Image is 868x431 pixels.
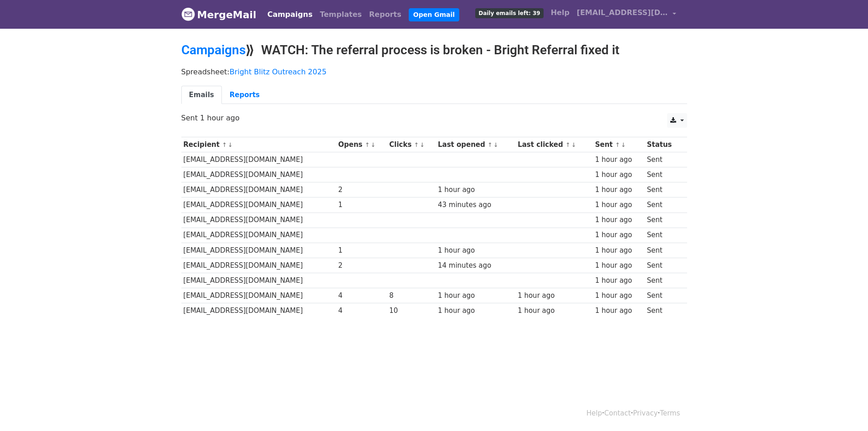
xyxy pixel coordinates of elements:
[181,273,336,288] td: [EMAIL_ADDRESS][DOMAIN_NAME]
[645,228,682,243] td: Sent
[222,141,227,148] a: ↑
[181,228,336,243] td: [EMAIL_ADDRESS][DOMAIN_NAME]
[645,152,682,167] td: Sent
[586,409,602,417] a: Help
[338,185,385,195] div: 2
[645,167,682,182] td: Sent
[547,4,573,22] a: Help
[230,68,327,76] a: Bright Blitz Outreach 2025
[436,137,515,152] th: Last opened
[316,5,365,24] a: Templates
[660,409,680,417] a: Terms
[645,137,682,152] th: Status
[595,275,642,286] div: 1 hour ago
[577,7,668,18] span: [EMAIL_ADDRESS][DOMAIN_NAME]
[181,152,336,167] td: [EMAIL_ADDRESS][DOMAIN_NAME]
[365,5,405,24] a: Reports
[181,243,336,258] td: [EMAIL_ADDRESS][DOMAIN_NAME]
[181,213,336,228] td: [EMAIL_ADDRESS][DOMAIN_NAME]
[488,141,493,148] a: ↑
[420,141,425,148] a: ↓
[181,7,195,21] img: MergeMail logo
[595,306,642,316] div: 1 hour ago
[621,141,626,148] a: ↓
[475,8,543,18] span: Daily emails left: 39
[645,213,682,228] td: Sent
[595,291,642,301] div: 1 hour ago
[645,182,682,197] td: Sent
[338,200,385,210] div: 1
[409,8,459,21] a: Open Gmail
[438,245,514,256] div: 1 hour ago
[438,185,514,195] div: 1 hour ago
[595,170,642,180] div: 1 hour ago
[645,303,682,318] td: Sent
[633,409,657,417] a: Privacy
[515,137,593,152] th: Last clicked
[338,306,385,316] div: 4
[604,409,631,417] a: Contact
[472,4,547,22] a: Daily emails left: 39
[228,141,233,148] a: ↓
[595,215,642,225] div: 1 hour ago
[593,137,645,152] th: Sent
[338,260,385,271] div: 2
[181,42,246,57] a: Campaigns
[645,288,682,303] td: Sent
[595,230,642,240] div: 1 hour ago
[645,243,682,258] td: Sent
[595,185,642,195] div: 1 hour ago
[181,258,336,273] td: [EMAIL_ADDRESS][DOMAIN_NAME]
[438,291,514,301] div: 1 hour ago
[438,200,514,210] div: 43 minutes ago
[338,245,385,256] div: 1
[181,182,336,197] td: [EMAIL_ADDRESS][DOMAIN_NAME]
[222,86,267,104] a: Reports
[181,303,336,318] td: [EMAIL_ADDRESS][DOMAIN_NAME]
[365,141,370,148] a: ↑
[518,291,591,301] div: 1 hour ago
[645,258,682,273] td: Sent
[595,155,642,165] div: 1 hour ago
[181,86,222,104] a: Emails
[518,306,591,316] div: 1 hour ago
[565,141,570,148] a: ↑
[181,42,687,58] h2: ⟫ WATCH: The referral process is broken - Bright Referral fixed it
[438,306,514,316] div: 1 hour ago
[595,200,642,210] div: 1 hour ago
[181,288,336,303] td: [EMAIL_ADDRESS][DOMAIN_NAME]
[645,273,682,288] td: Sent
[181,137,336,152] th: Recipient
[414,141,419,148] a: ↑
[438,260,514,271] div: 14 minutes ago
[615,141,620,148] a: ↑
[181,5,257,24] a: MergeMail
[181,197,336,213] td: [EMAIL_ADDRESS][DOMAIN_NAME]
[645,197,682,213] td: Sent
[387,137,436,152] th: Clicks
[571,141,576,148] a: ↓
[181,167,336,182] td: [EMAIL_ADDRESS][DOMAIN_NAME]
[595,245,642,256] div: 1 hour ago
[389,291,433,301] div: 8
[338,291,385,301] div: 4
[181,67,687,77] p: Spreadsheet:
[264,5,316,24] a: Campaigns
[336,137,387,152] th: Opens
[389,306,433,316] div: 10
[181,113,687,123] p: Sent 1 hour ago
[493,141,498,148] a: ↓
[595,260,642,271] div: 1 hour ago
[371,141,376,148] a: ↓
[573,4,680,25] a: [EMAIL_ADDRESS][DOMAIN_NAME]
